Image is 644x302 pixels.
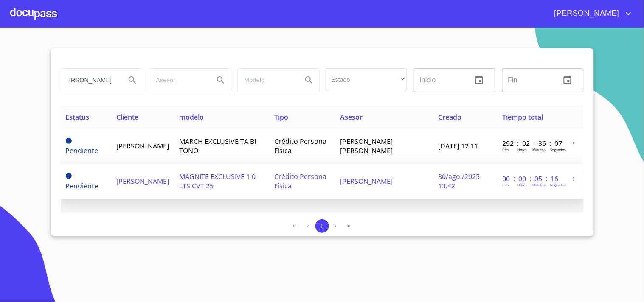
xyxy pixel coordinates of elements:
p: Segundos [550,182,566,187]
span: 30/ago./2025 13:42 [439,172,480,190]
button: account of current user [548,7,634,20]
span: [PERSON_NAME] [340,176,393,186]
span: MAGNITE EXCLUSIVE 1 0 LTS CVT 25 [179,172,256,190]
span: Crédito Persona Física [275,137,327,155]
span: [PERSON_NAME] [548,7,624,20]
span: Tipo [275,112,289,122]
span: [PERSON_NAME] [PERSON_NAME] [340,137,393,155]
span: Pendiente [66,181,98,190]
p: Minutos [532,182,546,187]
input: search [149,69,207,92]
input: search [61,69,119,92]
span: Tiempo total [502,112,543,122]
p: Dias [502,147,509,152]
button: Search [211,70,231,90]
span: modelo [179,112,204,122]
span: Pendiente [66,138,72,144]
span: Pendiente [66,146,98,155]
span: Pendiente [66,173,72,179]
span: Asesor [340,112,363,122]
button: Search [122,70,143,90]
p: 292 : 02 : 36 : 07 [502,139,560,148]
div: ​ [326,68,407,91]
p: Horas [517,147,527,152]
span: [PERSON_NAME] [116,176,169,186]
span: MARCH EXCLUSIVE TA BI TONO [179,137,256,155]
span: [DATE] 12:11 [439,141,478,151]
p: Segundos [550,147,566,152]
span: 1 [321,223,323,229]
p: Dias [502,182,509,187]
button: 1 [315,219,329,233]
p: Minutos [532,147,546,152]
input: search [238,69,295,92]
button: Search [299,70,319,90]
span: Crédito Persona Física [275,172,327,190]
span: [PERSON_NAME] [116,141,169,151]
p: 00 : 00 : 05 : 16 [502,174,560,183]
span: Estatus [66,112,90,122]
p: Horas [517,182,527,187]
span: Cliente [116,112,138,122]
span: Creado [439,112,462,122]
